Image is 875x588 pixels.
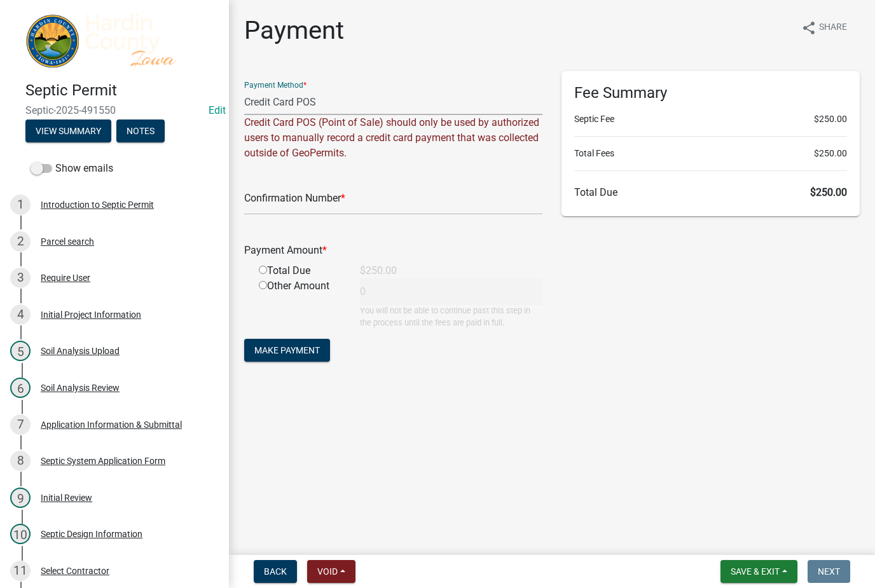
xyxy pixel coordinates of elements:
[10,231,31,252] div: 2
[317,566,338,577] span: Void
[41,530,142,538] div: Septic Design Information
[10,341,31,361] div: 5
[41,566,109,575] div: Select Contractor
[244,115,542,161] div: Credit Card POS (Point of Sale) should only be used by authorized users to manually record a cred...
[801,20,816,36] i: share
[10,451,31,471] div: 8
[808,560,850,583] button: Next
[10,524,31,544] div: 10
[574,84,847,102] h6: Fee Summary
[209,104,226,116] wm-modal-confirm: Edit Application Number
[41,273,90,282] div: Require User
[25,104,203,116] span: Septic-2025-491550
[116,120,165,142] button: Notes
[41,456,165,465] div: Septic System Application Form
[249,263,350,278] div: Total Due
[574,186,847,198] h6: Total Due
[264,566,287,577] span: Back
[10,488,31,508] div: 9
[31,161,113,176] label: Show emails
[10,195,31,215] div: 1
[791,15,857,40] button: shareShare
[814,113,847,126] span: $250.00
[25,127,111,137] wm-modal-confirm: Summary
[41,346,120,355] div: Soil Analysis Upload
[10,561,31,581] div: 11
[25,81,219,100] h4: Septic Permit
[10,414,31,435] div: 7
[814,147,847,160] span: $250.00
[41,383,120,392] div: Soil Analysis Review
[244,15,344,46] h1: Payment
[254,345,320,355] span: Make Payment
[720,560,797,583] button: Save & Exit
[10,378,31,398] div: 6
[731,566,780,577] span: Save & Exit
[41,420,182,429] div: Application Information & Submittal
[244,339,330,362] button: Make Payment
[209,104,226,116] a: Edit
[818,566,840,577] span: Next
[10,304,31,325] div: 4
[41,237,94,246] div: Parcel search
[307,560,355,583] button: Void
[25,120,111,142] button: View Summary
[41,493,92,502] div: Initial Review
[810,186,847,198] span: $250.00
[574,147,847,160] li: Total Fees
[254,560,297,583] button: Back
[819,20,847,36] span: Share
[116,127,165,137] wm-modal-confirm: Notes
[25,13,209,68] img: Hardin County, Iowa
[41,310,141,319] div: Initial Project Information
[249,278,350,329] div: Other Amount
[235,243,552,258] div: Payment Amount
[10,268,31,288] div: 3
[574,113,847,126] li: Septic Fee
[41,200,154,209] div: Introduction to Septic Permit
